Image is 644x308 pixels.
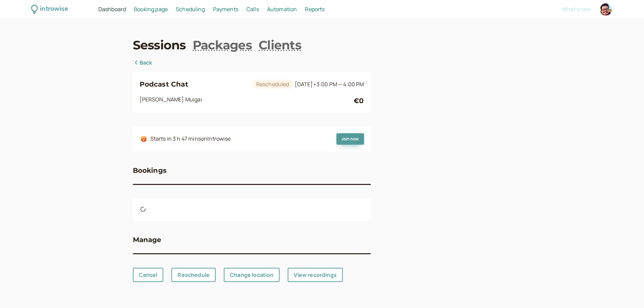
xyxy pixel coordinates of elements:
[193,37,252,53] a: Packages
[40,4,68,15] div: introwise
[141,136,146,142] img: integrations-introwise-icon.png
[336,133,364,145] a: Join now
[316,80,364,88] span: 3:00 PM — 4:00 PM
[313,80,316,88] span: •
[354,95,364,106] div: €0
[140,95,354,106] div: [PERSON_NAME] Muigai
[562,5,591,13] span: What's new
[295,80,364,88] span: [DATE]
[267,5,297,13] span: Automation
[610,276,644,308] iframe: Chat Widget
[213,5,238,14] a: Payments
[213,5,238,13] span: Payments
[246,5,259,14] a: Calls
[133,268,164,282] a: Cancel
[140,79,251,90] h3: Podcast Chat
[305,5,325,13] span: Reports
[133,37,186,53] a: Sessions
[562,6,591,12] button: What's new
[31,4,68,15] a: introwise
[176,5,205,13] span: Scheduling
[259,37,301,53] a: Clients
[133,234,162,245] h3: Manage
[207,135,231,142] span: Introwise
[171,268,216,282] a: Reschedule
[254,80,292,89] span: Rescheduled
[599,2,613,17] a: Account
[150,135,231,143] div: Starts in 3 h 47 mins on
[288,268,342,282] a: View recordings
[134,5,168,14] a: Booking page
[98,5,126,14] a: Dashboard
[98,5,126,13] span: Dashboard
[133,165,167,176] h3: Bookings
[224,268,280,282] a: Change location
[246,5,259,13] span: Calls
[133,58,152,67] a: Back
[305,5,325,14] a: Reports
[267,5,297,14] a: Automation
[134,5,168,13] span: Booking page
[176,5,205,14] a: Scheduling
